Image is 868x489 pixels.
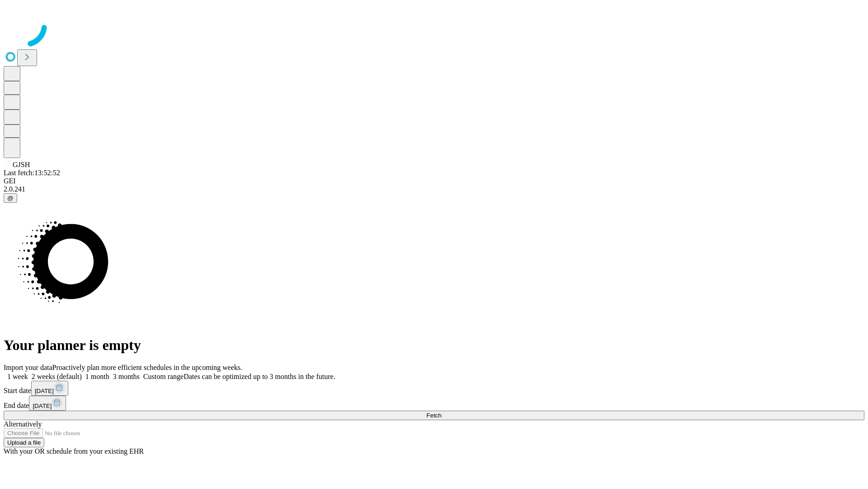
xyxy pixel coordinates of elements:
[35,388,54,394] span: [DATE]
[4,337,864,354] h1: Your planner is empty
[4,420,42,428] span: Alternatively
[13,161,30,168] span: GJSH
[4,364,52,371] span: Import your data
[52,364,242,371] span: Proactively plan more efficient schedules in the upcoming weeks.
[4,411,864,420] button: Fetch
[4,169,60,177] span: Last fetch: 13:52:52
[4,177,864,185] div: GEI
[85,373,109,380] span: 1 month
[32,373,82,380] span: 2 weeks (default)
[4,381,864,396] div: Start date
[7,373,28,380] span: 1 week
[31,381,68,396] button: [DATE]
[143,373,184,380] span: Custom range
[4,396,864,411] div: End date
[4,438,44,447] button: Upload a file
[4,185,864,193] div: 2.0.241
[29,396,66,411] button: [DATE]
[113,373,140,380] span: 3 months
[4,447,144,455] span: With your OR schedule from your existing EHR
[184,373,335,380] span: Dates can be optimized up to 3 months in the future.
[33,403,52,409] span: [DATE]
[7,195,14,201] span: @
[426,412,441,419] span: Fetch
[4,193,17,203] button: @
